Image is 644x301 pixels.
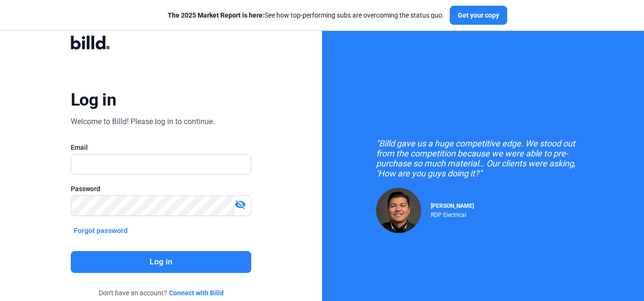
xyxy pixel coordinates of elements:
span: The 2025 Market Report is here: [168,11,265,19]
div: Log in [71,89,116,110]
div: Email [71,143,251,152]
div: Welcome to Billd! Please log in to continue. [71,116,215,127]
div: See how top-performing subs are overcoming the status quo. [168,10,444,20]
button: Forgot password [71,225,131,236]
img: Raul Pacheco [376,188,421,233]
a: Connect with Billd [169,288,224,298]
mat-icon: visibility_off [235,199,246,210]
div: RDP Electrical [431,209,474,218]
div: Don't have an account? [71,288,251,298]
button: Log in [71,251,251,273]
button: Get your copy [450,6,507,25]
span: [PERSON_NAME] [431,203,474,209]
div: Password [71,184,251,194]
div: "Billd gave us a huge competitive edge. We stood out from the competition because we were able to... [376,138,590,178]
